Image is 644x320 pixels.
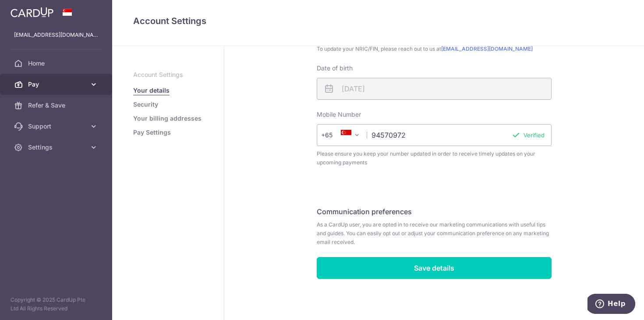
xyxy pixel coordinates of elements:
a: Security [133,100,158,109]
span: Home [28,59,86,68]
span: +65 [321,130,345,140]
span: Help [20,6,38,14]
h5: Communication preferences [317,206,552,217]
img: CardUp [11,7,53,17]
label: Date of birth [317,64,353,73]
a: Your details [133,86,170,95]
span: Support [28,122,86,131]
a: Pay Settings [133,128,171,137]
span: +65 [324,130,345,140]
input: Save details [317,257,552,279]
p: Account Settings [133,70,203,79]
h4: Account Settings [133,14,623,28]
span: Please ensure you keep your number updated in order to receive timely updates on your upcoming pa... [317,150,552,167]
label: Mobile Number [317,110,361,119]
span: Pay [28,80,86,89]
span: Refer & Save [28,101,86,110]
span: To update your NRIC/FIN, please reach out to us at [317,45,552,53]
p: [EMAIL_ADDRESS][DOMAIN_NAME] [14,31,98,39]
a: [EMAIL_ADDRESS][DOMAIN_NAME] [441,45,533,52]
a: Your billing addresses [133,114,202,123]
span: Settings [28,143,86,152]
span: As a CardUp user, you are opted in to receive our marketing communications with useful tips and g... [317,220,552,247]
iframe: Opens a widget where you can find more information [587,294,635,316]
